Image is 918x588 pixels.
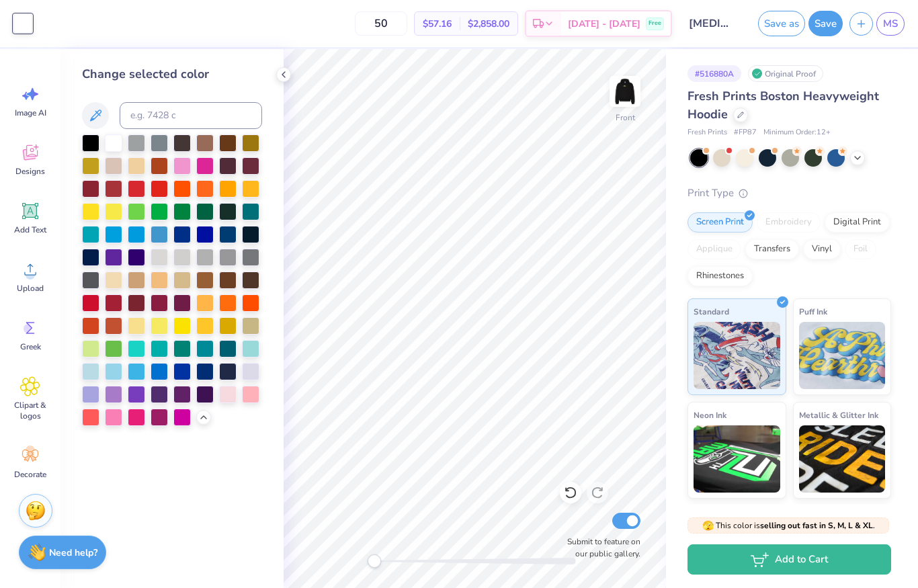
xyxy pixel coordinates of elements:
[694,408,726,422] span: Neon Ink
[14,469,46,480] span: Decorate
[687,239,741,259] div: Applique
[799,304,827,319] span: Puff Ink
[745,239,799,259] div: Transfers
[616,112,635,124] div: Front
[679,10,745,37] input: Untitled Design
[876,12,905,36] a: MS
[468,17,509,31] span: $2,858.00
[763,127,831,138] span: Minimum Order: 12 +
[808,11,843,36] button: Save
[687,127,727,138] span: Fresh Prints
[799,408,878,422] span: Metallic & Glitter Ink
[49,546,97,559] strong: Need help?
[15,108,46,118] span: Image AI
[355,11,407,36] input: – –
[687,185,891,201] div: Print Type
[423,17,452,31] span: $57.16
[758,11,805,36] button: Save as
[120,102,262,129] input: e.g. 7428 c
[687,212,753,233] div: Screen Print
[82,65,262,83] div: Change selected color
[845,239,876,259] div: Foil
[687,88,879,122] span: Fresh Prints Boston Heavyweight Hoodie
[702,519,714,532] span: 🫣
[694,425,780,493] img: Neon Ink
[748,65,823,82] div: Original Proof
[560,536,640,560] label: Submit to feature on our public gallery.
[799,425,886,493] img: Metallic & Glitter Ink
[687,266,753,286] div: Rhinestones
[612,78,638,105] img: Front
[368,554,381,568] div: Accessibility label
[8,400,52,421] span: Clipart & logos
[649,19,661,28] span: Free
[17,283,44,294] span: Upload
[702,519,875,532] span: This color is .
[694,322,780,389] img: Standard
[687,65,741,82] div: # 516880A
[687,544,891,575] button: Add to Cart
[803,239,841,259] div: Vinyl
[883,16,898,32] span: MS
[568,17,640,31] span: [DATE] - [DATE]
[694,304,729,319] span: Standard
[20,341,41,352] span: Greek
[15,166,45,177] span: Designs
[757,212,821,233] div: Embroidery
[825,212,890,233] div: Digital Print
[14,224,46,235] span: Add Text
[734,127,757,138] span: # FP87
[799,322,886,389] img: Puff Ink
[760,520,873,531] strong: selling out fast in S, M, L & XL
